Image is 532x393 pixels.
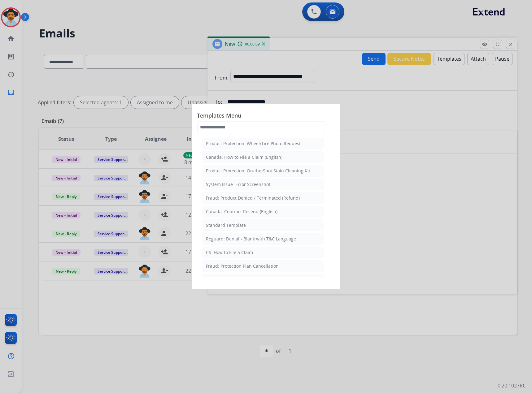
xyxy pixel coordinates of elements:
div: Fraud: Protection Plan Cancellation [206,263,279,269]
div: Reguard: Denial - Blank with T&C Language [206,236,296,242]
div: Standard Template [206,222,246,228]
span: Templates Menu [197,111,335,121]
div: Fraud: Product Denied / Terminated (Refund) [206,195,300,201]
div: Canada: Contract Resend (English) [206,209,277,215]
div: Canada: How to File a Claim (English) [206,154,282,160]
div: Product Protection: On-the-Spot Stain Cleaning Kit [206,168,310,174]
div: Product Protection: Wheel/Tire Photo Request [206,140,301,147]
div: System Issue: Error Screenshot [206,181,270,188]
div: CS: How to File a Claim [206,249,253,256]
